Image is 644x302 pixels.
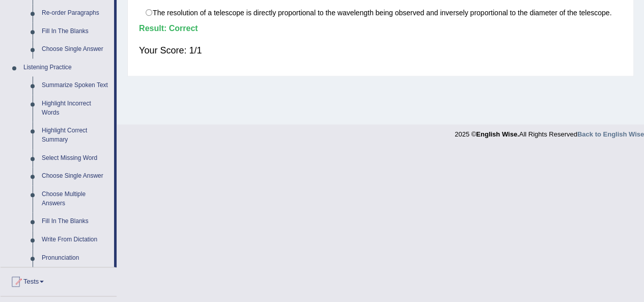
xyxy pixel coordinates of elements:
a: Listening Practice [19,59,114,77]
h4: Result: [139,24,622,33]
a: Highlight Correct Summary [37,122,114,149]
div: Your Score: 1/1 [139,38,622,63]
a: Pronunciation [37,249,114,267]
a: Back to English Wise [577,130,644,138]
a: Select Missing Word [37,149,114,168]
a: Summarize Spoken Text [37,76,114,95]
a: Fill In The Blanks [37,212,114,231]
a: Tests [1,267,117,293]
a: Choose Single Answer [37,167,114,185]
label: The resolution of a telescope is directly proportional to the wavelength being observed and inver... [139,4,622,21]
a: Choose Multiple Answers [37,185,114,212]
strong: English Wise. [476,130,519,138]
a: Highlight Incorrect Words [37,95,114,122]
a: Re-order Paragraphs [37,4,114,22]
a: Choose Single Answer [37,40,114,59]
a: Write From Dictation [37,231,114,249]
div: 2025 © All Rights Reserved [455,124,644,139]
a: Fill In The Blanks [37,22,114,41]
